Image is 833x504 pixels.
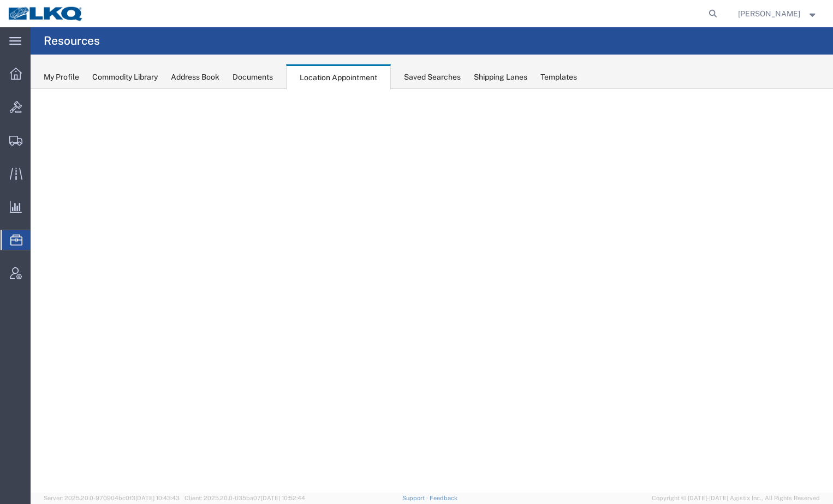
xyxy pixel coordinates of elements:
button: [PERSON_NAME] [737,7,818,20]
span: Copyright © [DATE]-[DATE] Agistix Inc., All Rights Reserved [652,494,820,503]
div: Shipping Lanes [474,71,527,83]
div: My Profile [44,71,79,83]
span: Server: 2025.20.0-970904bc0f3 [44,495,180,501]
a: Support [402,495,430,501]
div: Documents [233,71,273,83]
h4: Resources [44,27,100,55]
span: [DATE] 10:43:43 [135,495,180,501]
iframe: FS Legacy Container [31,89,833,493]
a: Feedback [430,495,457,501]
div: Address Book [171,71,219,83]
div: Commodity Library [92,71,158,83]
span: Client: 2025.20.0-035ba07 [185,495,305,501]
div: Templates [540,71,577,83]
span: [DATE] 10:52:44 [261,495,305,501]
div: Location Appointment [286,64,391,89]
span: Brian Schmidt [738,8,800,20]
div: Saved Searches [404,71,461,83]
img: logo [8,5,84,22]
